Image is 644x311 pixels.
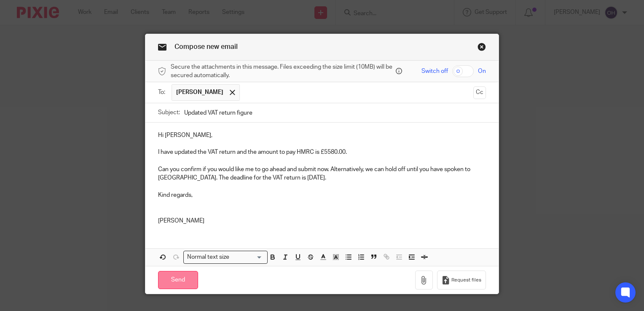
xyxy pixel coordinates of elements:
[158,148,486,156] p: I have updated the VAT return and the amount to pay HMRC is £5580.00.
[158,217,486,225] p: [PERSON_NAME]
[473,86,486,99] button: Cc
[421,67,448,75] span: Switch off
[158,108,180,117] label: Subject:
[158,88,167,97] label: To:
[232,253,263,262] input: Search for option
[158,165,486,182] p: Can you confirm if you would like me to go ahead and submit now. Alternatively, we can hold off u...
[478,67,486,75] span: On
[171,63,394,80] span: Secure the attachments in this message. Files exceeding the size limit (10MB) will be secured aut...
[478,43,486,54] a: Close this dialog window
[183,251,268,264] div: Search for option
[437,271,486,290] button: Request files
[451,277,481,284] span: Request files
[176,88,223,97] span: [PERSON_NAME]
[158,191,486,199] p: Kind regards,
[158,271,198,289] input: Send
[185,253,231,262] span: Normal text size
[158,131,486,139] p: Hi [PERSON_NAME],
[174,43,238,50] span: Compose new email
